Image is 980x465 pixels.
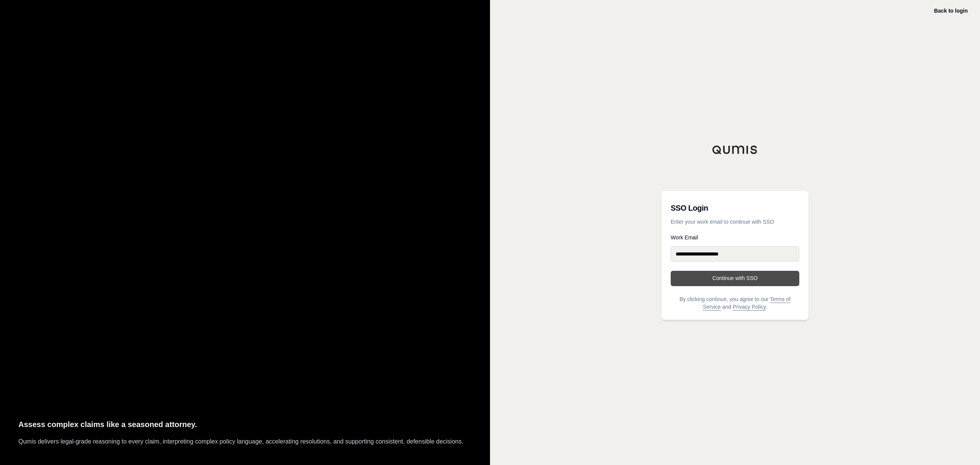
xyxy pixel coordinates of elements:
[934,8,968,14] a: Back to login
[671,295,799,311] p: By clicking continue, you agree to our and .
[18,418,472,431] p: Assess complex claims like a seasoned attorney.
[671,271,799,286] button: Continue with SSO
[733,304,766,310] a: Privacy Policy
[671,235,799,240] label: Work Email
[18,437,472,447] p: Qumis delivers legal-grade reasoning to every claim, interpreting complex policy language, accele...
[671,218,799,226] p: Enter your work email to continue with SSO
[712,145,758,154] img: Qumis
[671,200,799,216] h3: SSO Login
